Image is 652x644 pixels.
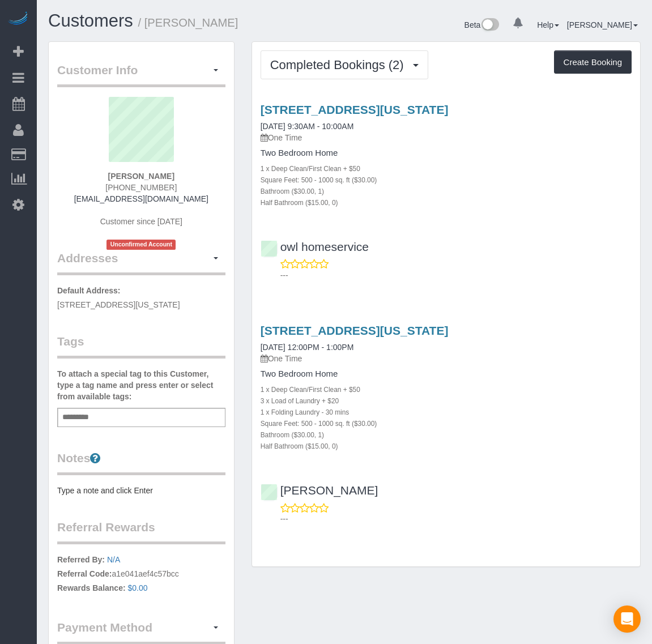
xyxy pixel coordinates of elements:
a: Help [537,20,559,29]
strong: [PERSON_NAME] [108,172,174,181]
span: Unconfirmed Account [106,240,176,249]
a: Customers [48,11,133,31]
a: [PERSON_NAME] [567,20,638,29]
span: [PHONE_NUMBER] [105,183,177,192]
small: 3 x Load of Laundry + $20 [261,397,339,405]
small: Bathroom ($30.00, 1) [261,431,324,439]
label: Referred By: [57,554,105,565]
a: [STREET_ADDRESS][US_STATE] [261,324,449,337]
legend: Notes [57,450,225,475]
legend: Referral Rewards [57,519,225,544]
small: Square Feet: 500 - 1000 sq. ft ($30.00) [261,420,377,428]
a: Beta [465,20,500,29]
img: New interface [480,18,499,33]
a: $0.00 [128,583,148,592]
a: [DATE] 9:30AM - 10:00AM [261,122,354,131]
button: Completed Bookings (2) [261,50,428,79]
label: Referral Code: [57,568,112,579]
small: / [PERSON_NAME] [138,16,238,29]
p: One Time [261,132,632,143]
p: --- [280,513,632,524]
p: a1e041aef4c57bcc [57,554,225,596]
span: Customer since [DATE] [100,217,182,226]
pre: Type a note and click Enter [57,485,225,496]
small: Half Bathroom ($15.00, 0) [261,199,338,207]
a: [EMAIL_ADDRESS][DOMAIN_NAME] [74,194,208,203]
p: --- [280,270,632,281]
a: [PERSON_NAME] [261,484,378,497]
h4: Two Bedroom Home [261,148,632,158]
img: Automaid Logo [7,11,29,27]
small: Half Bathroom ($15.00, 0) [261,442,338,450]
small: Square Feet: 500 - 1000 sq. ft ($30.00) [261,176,377,184]
h4: Two Bedroom Home [261,369,632,379]
legend: Customer Info [57,62,225,87]
label: Default Address: [57,285,121,296]
label: Rewards Balance: [57,582,126,594]
small: 1 x Deep Clean/First Clean + $50 [261,165,360,173]
button: Create Booking [554,50,632,74]
a: [DATE] 12:00PM - 1:00PM [261,343,354,352]
div: Open Intercom Messenger [613,605,641,633]
span: Completed Bookings (2) [270,58,410,72]
small: 1 x Deep Clean/First Clean + $50 [261,386,360,394]
label: To attach a special tag to this Customer, type a tag name and press enter or select from availabl... [57,368,225,402]
a: N/A [107,555,120,564]
legend: Tags [57,333,225,359]
small: 1 x Folding Laundry - 30 mins [261,408,350,416]
a: owl homeservice [261,240,369,253]
small: Bathroom ($30.00, 1) [261,187,324,195]
a: [STREET_ADDRESS][US_STATE] [261,103,449,116]
span: [STREET_ADDRESS][US_STATE] [57,300,180,309]
p: One Time [261,353,632,364]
